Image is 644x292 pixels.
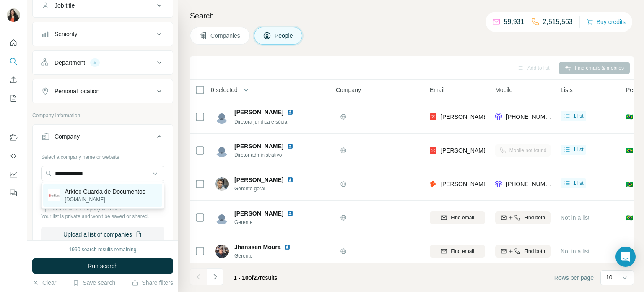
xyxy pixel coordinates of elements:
button: Company [33,126,173,150]
span: Not in a list [561,248,589,255]
span: Find email [451,214,474,221]
span: Email [430,86,444,94]
h4: Search [190,10,634,22]
img: Avatar [215,245,229,258]
span: Find both [524,214,545,221]
span: Diretor administrativo [234,151,304,159]
p: Upload a CSV of company websites. [41,205,164,213]
span: 1 list [573,112,584,120]
span: Gerente geral [234,185,304,192]
img: LinkedIn logo [287,143,293,150]
button: Share filters [132,279,173,287]
div: Company [55,132,80,141]
div: Job title [55,1,75,10]
button: Use Surfe on LinkedIn [7,130,20,145]
button: Upload a list of companies [41,227,164,242]
div: Open Intercom Messenger [615,247,636,267]
img: provider zoominfo logo [430,113,436,121]
span: [PERSON_NAME] [234,176,283,184]
button: Quick start [7,35,20,50]
span: [PERSON_NAME] [234,209,283,218]
span: [PHONE_NUMBER] [506,181,559,187]
span: Find email [451,247,474,255]
span: Not in a list [561,214,589,221]
img: provider zoominfo logo [430,146,436,155]
button: Enrich CSV [7,72,20,87]
div: Select a company name or website [41,150,164,161]
div: 5 [90,59,100,66]
span: 🇧🇷 [626,180,633,188]
img: Avatar [7,8,20,22]
span: Lists [561,86,573,94]
span: [PERSON_NAME] [234,142,283,150]
span: 🇧🇷 [626,213,633,222]
button: Find both [495,245,551,258]
span: 0 selected [211,86,238,94]
span: Run search [88,262,118,270]
span: 1 list [573,146,584,153]
button: Find both [495,211,551,224]
div: 1990 search results remaining [69,246,137,253]
button: Dashboard [7,167,20,182]
span: 🇧🇷 [626,113,633,121]
div: Personal location [55,87,99,95]
img: Avatar [215,110,229,124]
img: LinkedIn logo [287,210,293,217]
img: provider hunter logo [430,180,436,188]
img: LinkedIn logo [284,244,291,250]
p: 10 [606,273,613,281]
span: 1 list [573,179,584,187]
span: Diretora jurídica e sócia [234,119,287,125]
p: Arktec Guarda de Documentos [65,187,145,196]
img: LinkedIn logo [287,109,293,116]
span: Find both [524,247,545,255]
button: Department5 [33,53,173,73]
span: 1 - 10 [234,274,249,281]
p: Your list is private and won't be saved or shared. [41,213,164,220]
button: Clear [32,279,56,287]
p: Company information [32,112,173,119]
p: 2,515,563 [543,17,573,27]
span: Jhanssen Moura [234,243,280,251]
button: Use Surfe API [7,148,20,163]
button: Navigate to next page [207,268,223,285]
span: 🇧🇷 [626,146,633,155]
button: Find email [430,245,485,258]
span: Rows per page [554,274,594,282]
span: Mobile [495,86,512,94]
div: Seniority [55,30,77,38]
span: [PERSON_NAME][EMAIL_ADDRESS][DOMAIN_NAME] [441,113,588,120]
img: provider forager logo [495,113,502,121]
span: 27 [254,274,260,281]
img: Avatar [215,177,229,191]
span: Gerente [234,252,301,260]
div: Department [55,58,85,67]
span: Company [336,86,361,94]
button: My lists [7,91,20,106]
span: Gerente [234,218,304,226]
span: of [249,274,254,281]
p: 59,931 [504,17,525,27]
p: [DOMAIN_NAME] [65,196,145,203]
span: [PERSON_NAME][EMAIL_ADDRESS][DOMAIN_NAME] [441,147,588,154]
button: Seniority [33,24,173,44]
img: LinkedIn logo [287,176,293,183]
button: Run search [32,258,173,274]
img: Avatar [215,211,229,224]
img: Avatar [215,144,229,157]
button: Personal location [33,81,173,101]
button: Feedback [7,185,20,200]
span: [PHONE_NUMBER] [506,113,559,120]
span: [PERSON_NAME] [234,108,283,116]
img: Arktec Guarda de Documentos [48,189,60,201]
span: results [234,274,277,281]
button: Buy credits [587,16,626,28]
span: [PERSON_NAME][EMAIL_ADDRESS][DOMAIN_NAME] [441,181,588,187]
button: Save search [73,279,115,287]
button: Search [7,54,20,69]
button: Find email [430,211,485,224]
span: People [275,32,294,40]
img: provider forager logo [495,180,502,188]
span: Companies [210,32,241,40]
